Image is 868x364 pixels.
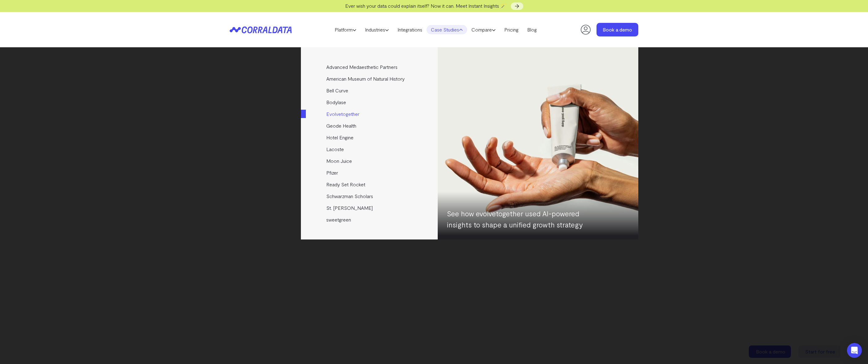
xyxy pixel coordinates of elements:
a: Ready Set Rocket [301,179,439,190]
a: sweetgreen [301,214,439,226]
a: Case Studies [427,25,467,34]
a: Lacoste [301,143,439,155]
div: Open Intercom Messenger [847,343,862,358]
a: Platform [330,25,361,34]
p: See how evolvetogether used AI-powered insights to shape a unified growth strategy [447,208,586,230]
a: Pricing [500,25,523,34]
a: Evolvetogether [301,108,439,120]
a: Bell Curve [301,85,439,96]
a: Compare [467,25,500,34]
a: Book a demo [597,23,638,36]
span: Ever wish your data could explain itself? Now it can. Meet Instant Insights 🪄 [345,3,506,9]
a: Bodylase [301,96,439,108]
a: Schwarzman Scholars [301,190,439,202]
a: St. [PERSON_NAME] [301,202,439,214]
a: Integrations [393,25,427,34]
a: American Museum of Natural History [301,73,439,85]
a: Moon Juice [301,155,439,167]
a: Industries [361,25,393,34]
a: Blog [523,25,541,34]
a: Hotel Engine [301,132,439,143]
a: Advanced Medaesthetic Partners [301,61,439,73]
a: Pfizer [301,167,439,179]
a: Geode Health [301,120,439,132]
